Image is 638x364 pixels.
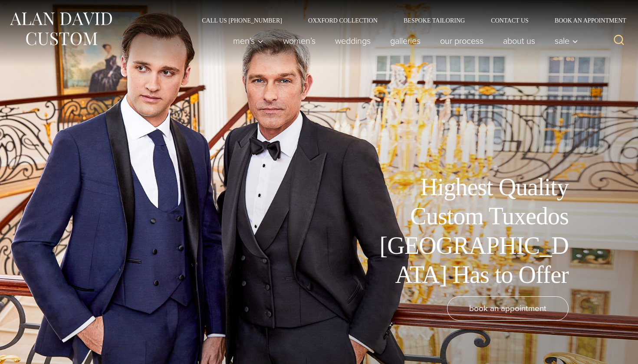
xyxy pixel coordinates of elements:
span: Men’s [233,36,263,45]
a: Contact Us [478,17,542,23]
h1: Highest Quality Custom Tuxedos [GEOGRAPHIC_DATA] Has to Offer [373,173,569,289]
a: Women’s [273,32,326,49]
a: Galleries [381,32,431,49]
span: Sale [555,36,578,45]
img: Alan David Custom [9,10,113,48]
a: Bespoke Tailoring [391,17,478,23]
a: About Us [493,32,545,49]
a: Call Us [PHONE_NUMBER] [189,17,295,23]
a: weddings [326,32,381,49]
nav: Primary Navigation [224,32,583,49]
nav: Secondary Navigation [189,17,629,23]
span: book an appointment [469,302,546,315]
a: Book an Appointment [542,17,629,23]
a: Our Process [431,32,493,49]
a: book an appointment [447,296,569,321]
button: View Search Form [608,30,629,51]
a: Oxxford Collection [295,17,391,23]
